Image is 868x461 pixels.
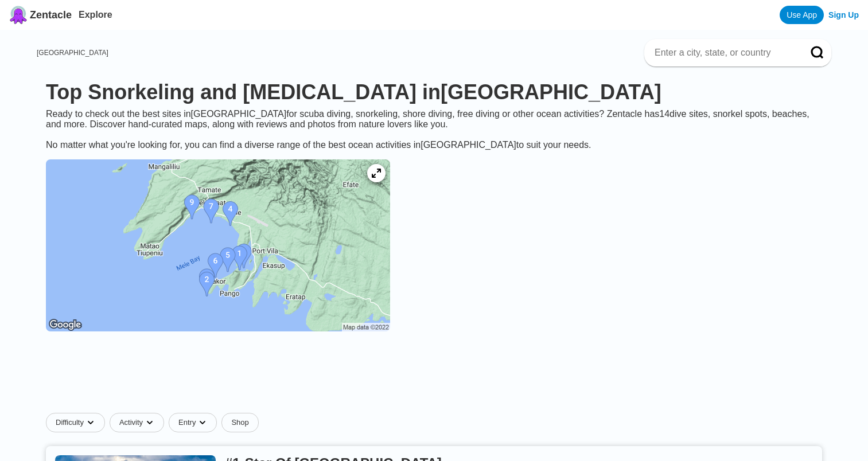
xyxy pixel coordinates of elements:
a: Use App [780,6,824,24]
button: Entrydropdown caret [169,413,221,432]
a: Zentacle logoZentacle [9,6,72,24]
div: Ready to check out the best sites in [GEOGRAPHIC_DATA] for scuba diving, snorkeling, shore diving... [37,109,831,150]
img: Shefa Province dive site map [46,159,390,331]
span: Entry [178,418,196,427]
button: Activitydropdown caret [110,413,169,432]
a: Shefa Province dive site map [37,150,399,343]
img: dropdown caret [145,418,154,427]
h1: Top Snorkeling and [MEDICAL_DATA] in [GEOGRAPHIC_DATA] [46,80,822,104]
img: Zentacle logo [9,6,28,24]
img: dropdown caret [86,418,95,427]
span: Difficulty [56,418,84,427]
input: Enter a city, state, or country [653,47,795,58]
button: Difficultydropdown caret [46,413,110,432]
a: Sign Up [828,10,859,19]
a: Explore [79,10,112,19]
span: Zentacle [30,9,72,21]
a: Shop [221,413,258,432]
iframe: Advertisement [156,352,713,404]
span: Activity [119,418,143,427]
a: [GEOGRAPHIC_DATA] [37,49,108,57]
img: dropdown caret [198,418,207,427]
